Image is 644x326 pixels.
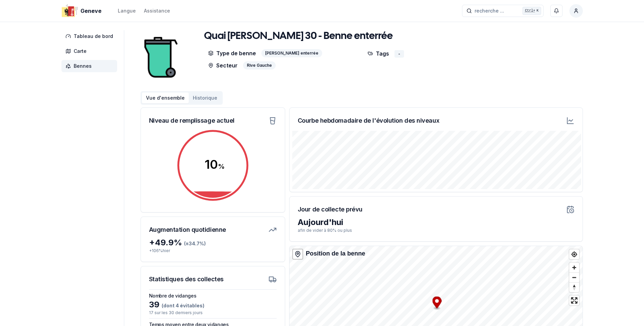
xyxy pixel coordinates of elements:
span: Zoom out [569,273,579,282]
button: Zoom out [569,272,579,282]
span: Bennes [74,63,92,69]
div: Position de la benne [306,249,365,258]
a: Geneve [61,7,104,15]
div: [PERSON_NAME] enterrée [261,49,322,57]
h3: Niveau de remplissage actuel [149,116,235,125]
button: Enter fullscreen [569,296,579,305]
button: Zoom in [569,263,579,272]
img: bin Image [141,30,181,84]
div: - [394,50,404,58]
p: afin de vider à 80% ou plus [298,228,574,233]
span: (± 34.7 %) [184,241,206,246]
h3: Augmentation quotidienne [149,225,226,235]
h1: Quai [PERSON_NAME] 30 - Benne enterrée [204,30,393,42]
a: Bennes [61,60,120,72]
h3: Nombre de vidanges [149,292,277,299]
a: Carte [61,45,120,57]
span: recherche ... [475,7,504,14]
p: + 106 % hier [149,248,277,253]
button: Historique [189,93,221,103]
div: 39 [149,299,277,310]
img: Geneve Logo [61,3,78,19]
div: Aujourd'hui [298,217,574,228]
span: Geneve [80,7,102,15]
span: Tableau de bord [74,33,113,40]
div: Rive Gauche [243,61,276,69]
button: recherche ...Ctrl+K [462,5,544,17]
h3: Courbe hebdomadaire de l'évolution des niveaux [298,116,439,125]
p: Secteur [208,61,238,69]
button: Langue [118,7,136,15]
div: Langue [118,7,136,14]
p: Tags [368,49,389,58]
div: + 49.9 % [149,237,277,248]
button: Vue d'ensemble [142,93,189,103]
a: Tableau de bord [61,30,120,42]
button: Reset bearing to north [569,282,579,292]
div: Map marker [432,297,441,310]
button: Find my location [569,249,579,259]
h3: Statistiques des collectes [149,274,224,284]
p: 17 sur les 30 derniers jours [149,310,277,315]
span: Carte [74,48,87,55]
a: Assistance [144,7,170,15]
p: Type de benne [208,49,256,57]
h3: Jour de collecte prévu [298,205,363,214]
span: (dont 4 évitables) [160,303,204,308]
